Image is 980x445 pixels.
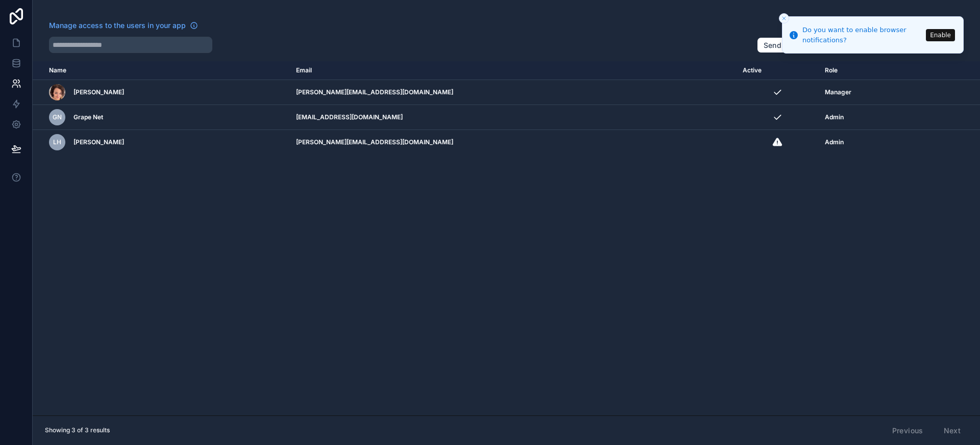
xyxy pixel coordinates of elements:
[33,61,980,415] div: scrollable content
[290,61,737,80] th: Email
[290,105,737,130] td: [EMAIL_ADDRESS][DOMAIN_NAME]
[825,88,851,96] span: Manager
[33,61,290,80] th: Name
[779,13,789,23] button: Close toast
[737,61,819,80] th: Active
[290,80,737,105] td: [PERSON_NAME][EMAIL_ADDRESS][DOMAIN_NAME]
[53,113,62,121] span: GN
[819,61,921,80] th: Role
[73,113,103,121] span: Grape Net
[73,138,124,146] span: [PERSON_NAME]
[53,138,61,146] span: LH
[926,29,955,41] button: Enable
[49,20,186,31] span: Manage access to the users in your app
[45,426,110,434] span: Showing 3 of 3 results
[802,25,923,45] div: Do you want to enable browser notifications?
[757,37,874,54] button: Send invite [PERSON_NAME]
[825,138,844,146] span: Admin
[825,113,844,121] span: Admin
[290,130,737,155] td: [PERSON_NAME][EMAIL_ADDRESS][DOMAIN_NAME]
[73,88,124,96] span: [PERSON_NAME]
[49,20,198,31] a: Manage access to the users in your app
